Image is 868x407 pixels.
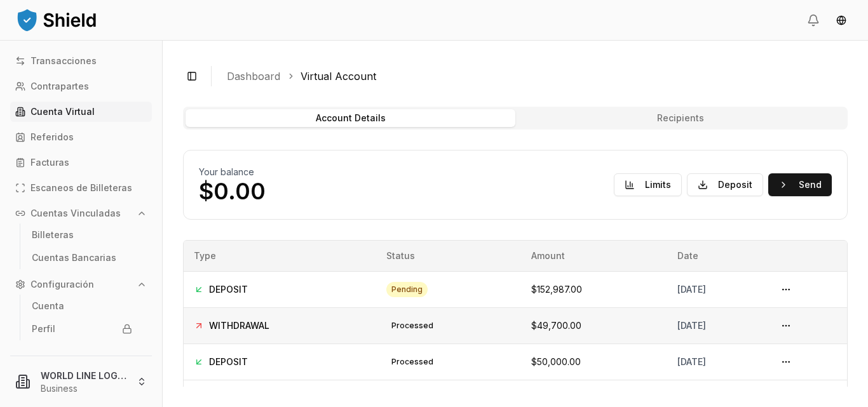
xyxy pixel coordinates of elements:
[31,57,97,65] p: Transacciones
[32,302,64,310] p: Cuenta
[31,158,69,167] p: Facturas
[209,356,248,368] span: DEPOSIT
[227,69,280,84] a: Dashboard
[31,107,95,116] p: Cuenta Virtual
[41,382,126,395] p: Business
[301,69,376,84] a: Virtual Account
[227,69,837,84] nav: breadcrumb
[184,241,376,271] th: Type
[531,320,581,331] span: $49,700.00
[209,283,248,296] span: DEPOSIT
[677,356,755,368] div: [DATE]
[376,241,521,271] th: Status
[10,152,152,173] a: Facturas
[209,319,269,332] span: WITHDRAWAL
[186,109,515,127] button: Account Details
[10,203,152,224] button: Cuentas Vinculadas
[10,178,152,198] a: Escaneos de Billeteras
[31,82,89,91] p: Contrapartes
[614,173,682,196] button: Limits
[677,283,755,296] div: [DATE]
[32,230,74,239] p: Billeteras
[27,296,137,316] a: Cuenta
[768,173,832,196] button: Send
[10,127,152,147] a: Referidos
[677,319,755,332] div: [DATE]
[521,241,667,271] th: Amount
[199,178,266,204] p: $0.00
[667,241,765,271] th: Date
[515,109,845,127] button: Recipients
[386,354,438,370] div: processed
[32,253,116,262] p: Cuentas Bancarias
[10,274,152,295] button: Configuración
[27,248,137,268] a: Cuentas Bancarias
[10,76,152,97] a: Contrapartes
[199,166,266,178] h2: Your balance
[386,282,428,297] div: pending
[5,361,157,402] button: WORLD LINE LOGISTICS LLCBusiness
[27,225,137,245] a: Billeteras
[27,319,137,339] a: Perfil
[386,318,438,333] div: processed
[10,102,152,122] a: Cuenta Virtual
[31,209,121,218] p: Cuentas Vinculadas
[531,284,582,295] span: $152,987.00
[41,369,126,382] p: WORLD LINE LOGISTICS LLC
[15,7,98,32] img: ShieldPay Logo
[31,280,94,289] p: Configuración
[32,324,55,333] p: Perfil
[687,173,763,196] button: Deposit
[531,356,581,367] span: $50,000.00
[31,133,74,142] p: Referidos
[10,51,152,71] a: Transacciones
[31,183,132,192] p: Escaneos de Billeteras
